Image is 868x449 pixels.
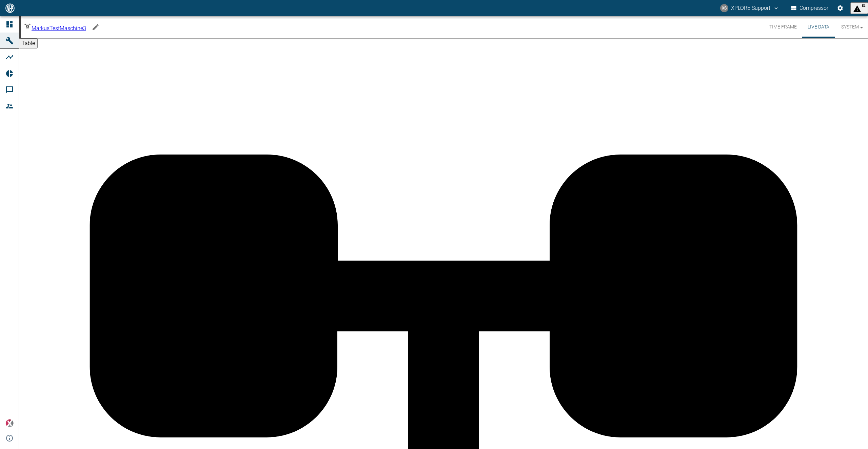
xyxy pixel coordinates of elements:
button: compressors@neaxplore.com [719,2,780,14]
button: Compressor [790,2,830,14]
button: System [835,16,865,38]
span: MarkusTestMaschine3 [32,25,86,32]
button: Time Frame [764,16,802,38]
img: Xplore Logo [5,419,14,427]
button: Edit machine [89,20,102,34]
button: Table [19,38,38,48]
span: 82 [862,3,865,13]
button: displayAlerts [850,2,868,14]
img: logo [5,3,15,13]
button: Live Data [802,16,835,38]
button: Settings [834,2,846,14]
div: XS [720,4,728,12]
a: MarkusTestMaschine3 [23,25,86,32]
